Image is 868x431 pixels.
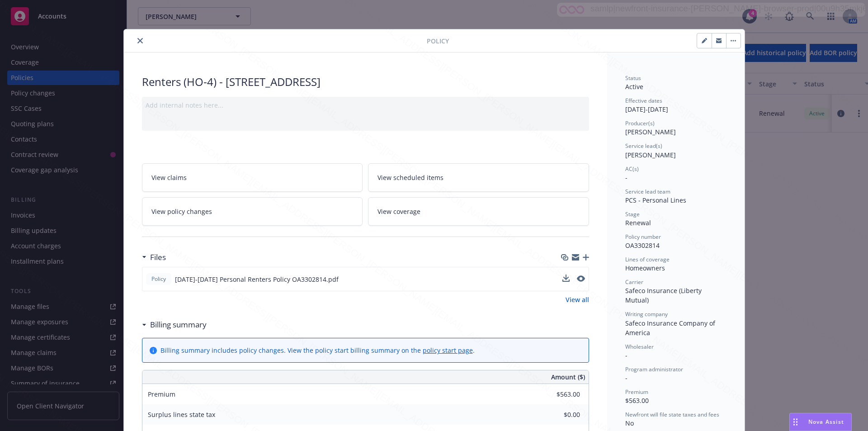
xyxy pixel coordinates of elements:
span: [PERSON_NAME] [625,151,676,159]
span: Effective dates [625,97,662,104]
span: Nova Assist [808,418,844,426]
span: Policy number [625,233,661,241]
span: Premium [148,390,175,398]
span: Safeco Insurance Company of America [625,319,717,337]
span: View scheduled items [377,173,443,182]
div: Add internal notes here... [146,100,585,110]
button: preview file [577,275,585,282]
button: download file [562,275,570,284]
span: View coverage [377,207,420,216]
span: Carrier [625,278,643,286]
span: $563.00 [625,396,649,405]
span: Active [625,82,643,91]
h3: Billing summary [150,319,207,331]
div: Billing summary includes policy changes. View the policy start billing summary on the . [160,346,475,355]
input: 0.00 [527,388,585,401]
span: View claims [151,173,187,182]
a: View coverage [368,197,589,226]
span: Program administrator [625,365,683,373]
span: Writing company [625,310,668,318]
span: PCS - Personal Lines [625,196,686,204]
span: Premium [625,388,648,396]
span: Service lead(s) [625,142,662,150]
div: Files [142,251,166,263]
a: View all [566,295,589,304]
span: AC(s) [625,165,639,173]
span: - [625,173,627,182]
a: View policy changes [142,197,363,226]
a: policy start page [423,346,473,355]
span: Amount ($) [551,372,585,382]
span: Newfront will file state taxes and fees [625,411,719,418]
button: close [135,35,146,46]
span: Surplus lines state tax [148,410,215,419]
input: 0.00 [527,408,585,422]
button: Nova Assist [789,413,852,431]
span: Renewal [625,218,651,227]
a: View claims [142,163,363,192]
div: Billing summary [142,319,207,331]
div: [DATE] - [DATE] [625,97,726,114]
span: View policy changes [151,207,212,216]
span: OA3302814 [625,241,660,250]
span: Stage [625,210,640,218]
span: Wholesaler [625,343,654,350]
span: [DATE]-[DATE] Personal Renters Policy OA3302814.pdf [175,275,339,284]
span: Status [625,74,641,82]
span: Safeco Insurance (Liberty Mutual) [625,286,703,304]
div: Drag to move [790,413,801,431]
span: No [625,419,634,427]
span: Producer(s) [625,119,655,127]
span: [PERSON_NAME] [625,128,676,136]
span: Policy [427,36,449,46]
button: download file [562,275,570,282]
span: - [625,351,627,360]
span: - [625,374,627,382]
button: preview file [577,275,585,284]
span: Service lead team [625,188,670,195]
a: View scheduled items [368,163,589,192]
span: Policy [150,275,168,283]
span: Lines of coverage [625,256,670,263]
span: Homeowners [625,264,665,272]
div: Renters (HO-4) - [STREET_ADDRESS] [142,74,589,90]
h3: Files [150,251,166,263]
